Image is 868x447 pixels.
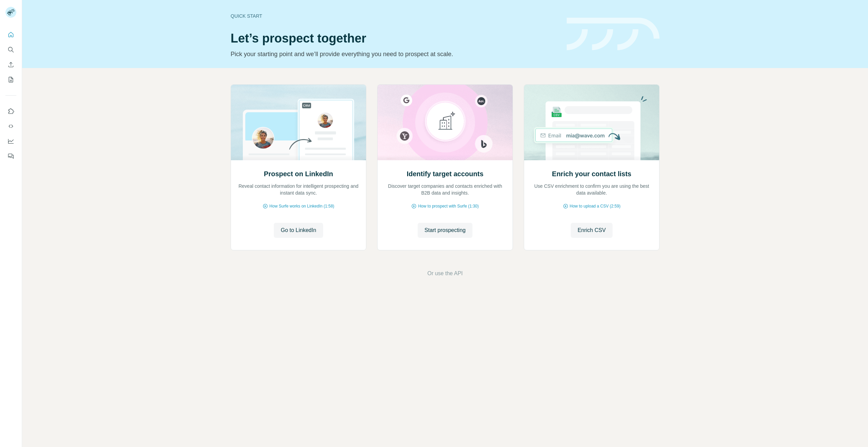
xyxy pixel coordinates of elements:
[231,32,558,45] h1: Let’s prospect together
[5,105,16,117] button: Use Surfe on LinkedIn
[231,49,558,59] p: Pick your starting point and we’ll provide everything you need to prospect at scale.
[418,203,479,209] span: How to prospect with Surfe (1:30)
[5,59,16,71] button: Enrich CSV
[5,29,16,41] button: Quick start
[5,120,16,132] button: Use Surfe API
[567,18,660,51] img: banner
[5,73,16,86] button: My lists
[231,85,366,160] img: Prospect on LinkedIn
[418,223,472,238] button: Start prospecting
[269,203,334,209] span: How Surfe works on LinkedIn (1:58)
[570,203,620,209] span: How to upload a CSV (2:59)
[571,223,613,238] button: Enrich CSV
[238,183,359,196] p: Reveal contact information for intelligent prospecting and instant data sync.
[377,85,513,160] img: Identify target accounts
[281,226,316,234] span: Go to LinkedIn
[407,169,484,179] h2: Identify target accounts
[424,226,466,234] span: Start prospecting
[264,169,333,179] h2: Prospect on LinkedIn
[531,183,652,196] p: Use CSV enrichment to confirm you are using the best data available.
[384,183,506,196] p: Discover target companies and contacts enriched with B2B data and insights.
[578,226,606,234] span: Enrich CSV
[231,13,558,19] div: Quick start
[5,150,16,162] button: Feedback
[524,85,660,160] img: Enrich your contact lists
[274,223,323,238] button: Go to LinkedIn
[427,269,463,278] button: Or use the API
[5,44,16,56] button: Search
[552,169,631,179] h2: Enrich your contact lists
[5,135,16,147] button: Dashboard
